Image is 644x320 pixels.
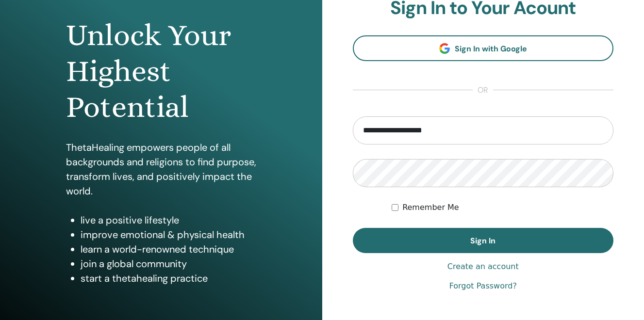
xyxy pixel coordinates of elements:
[81,256,256,271] li: join a global community
[353,228,614,253] button: Sign In
[81,227,256,242] li: improve emotional & physical health
[470,236,495,246] span: Sign In
[353,35,614,61] a: Sign In with Google
[81,213,256,227] li: live a positive lifestyle
[449,280,517,292] a: Forgot Password?
[81,242,256,256] li: learn a world-renowned technique
[66,140,256,198] p: ThetaHealing empowers people of all backgrounds and religions to find purpose, transform lives, a...
[455,44,527,54] span: Sign In with Google
[402,202,459,213] label: Remember Me
[473,84,493,96] span: or
[447,261,519,272] a: Create an account
[392,202,613,213] div: Keep me authenticated indefinitely or until I manually logout
[81,271,256,286] li: start a thetahealing practice
[66,17,256,126] h1: Unlock Your Highest Potential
